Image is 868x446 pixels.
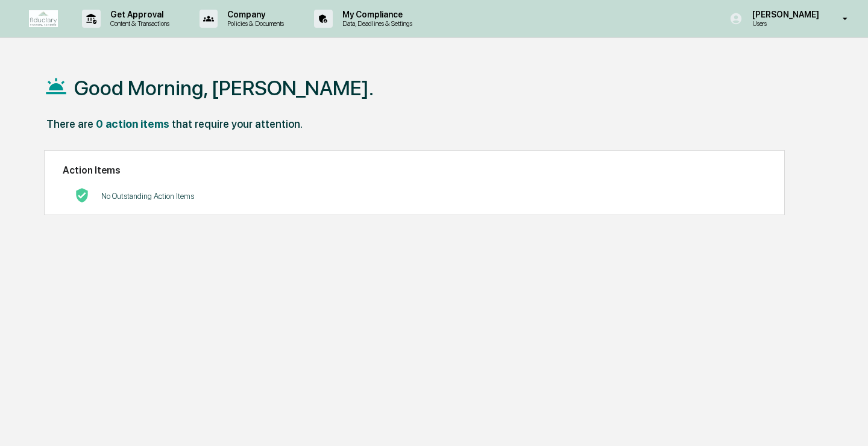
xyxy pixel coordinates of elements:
[96,118,169,130] div: 0 action items
[101,10,175,19] p: Get Approval
[101,19,175,28] p: Content & Transactions
[333,19,418,28] p: Data, Deadlines & Settings
[333,10,418,19] p: My Compliance
[743,10,825,19] p: [PERSON_NAME]
[29,10,58,27] img: logo
[218,10,290,19] p: Company
[75,188,89,203] img: No Actions logo
[46,118,93,130] div: There are
[63,165,766,176] h2: Action Items
[218,19,290,28] p: Policies & Documents
[172,118,303,130] div: that require your attention.
[101,192,194,201] p: No Outstanding Action Items
[743,19,825,28] p: Users
[74,76,374,100] h1: Good Morning, [PERSON_NAME].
